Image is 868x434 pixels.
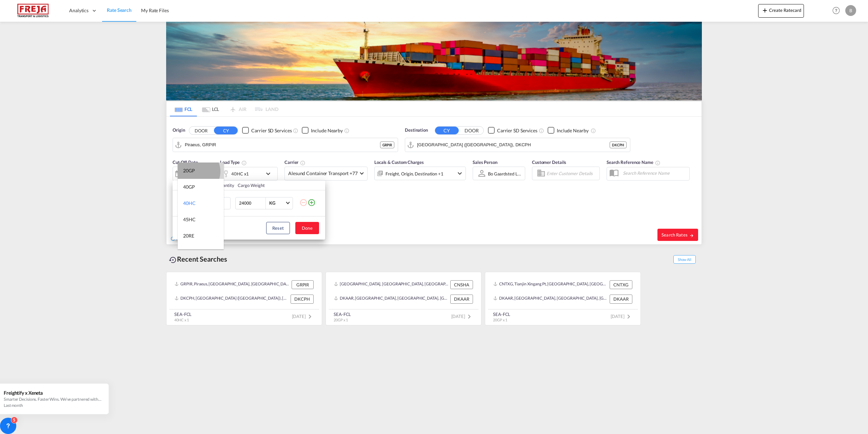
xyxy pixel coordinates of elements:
div: 20RE [183,232,194,239]
div: 40RE [183,249,194,256]
div: 40HC [183,200,196,207]
div: 20GP [183,167,195,174]
div: 40GP [183,184,195,190]
div: 45HC [183,216,196,223]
